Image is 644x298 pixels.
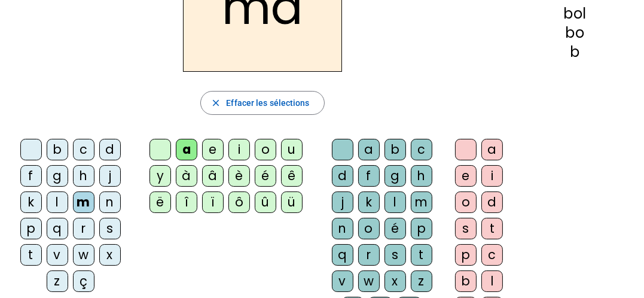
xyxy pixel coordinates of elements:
div: s [99,218,121,239]
button: Effacer les sélections [200,91,324,115]
div: l [47,191,68,213]
div: é [384,218,406,239]
div: l [384,191,406,213]
div: t [411,244,432,266]
div: p [20,218,42,239]
div: à [176,165,197,187]
div: g [47,165,68,187]
div: i [228,139,250,160]
div: ü [281,191,303,213]
div: q [47,218,68,239]
div: û [255,191,276,213]
div: d [481,191,503,213]
div: ë [149,191,171,213]
div: v [47,244,68,266]
div: bol [525,7,625,21]
span: Effacer les sélections [226,96,309,110]
div: bo [525,26,625,40]
div: w [73,244,94,266]
div: v [332,270,353,292]
div: e [455,165,477,187]
div: c [411,139,432,160]
div: e [202,139,224,160]
div: m [73,191,94,213]
div: é [255,165,276,187]
div: f [20,165,42,187]
div: c [73,139,94,160]
div: d [99,139,121,160]
div: b [384,139,406,160]
div: t [20,244,42,266]
div: p [411,218,432,239]
div: g [384,165,406,187]
div: ç [73,270,94,292]
div: b [455,270,477,292]
div: è [228,165,250,187]
div: l [481,270,503,292]
div: d [332,165,353,187]
div: b [47,139,68,160]
div: y [149,165,171,187]
div: z [47,270,68,292]
div: q [332,244,353,266]
div: ï [202,191,224,213]
div: â [202,165,224,187]
mat-icon: close [210,98,221,108]
div: r [358,244,380,266]
div: ê [281,165,303,187]
div: a [358,139,380,160]
div: ô [228,191,250,213]
div: s [455,218,477,239]
div: o [255,139,276,160]
div: k [20,191,42,213]
div: k [358,191,380,213]
div: î [176,191,197,213]
div: c [481,244,503,266]
div: o [358,218,380,239]
div: i [481,165,503,187]
div: r [73,218,94,239]
div: h [73,165,94,187]
div: f [358,165,380,187]
div: n [332,218,353,239]
div: j [99,165,121,187]
div: o [455,191,477,213]
div: b [525,45,625,59]
div: m [411,191,432,213]
div: h [411,165,432,187]
div: z [411,270,432,292]
div: n [99,191,121,213]
div: u [281,139,303,160]
div: w [358,270,380,292]
div: a [481,139,503,160]
div: s [384,244,406,266]
div: x [384,270,406,292]
div: p [455,244,477,266]
div: a [176,139,197,160]
div: x [99,244,121,266]
div: j [332,191,353,213]
div: t [481,218,503,239]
